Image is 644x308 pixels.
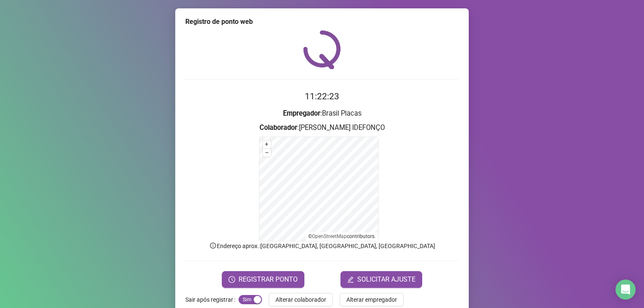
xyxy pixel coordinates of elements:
[260,124,297,132] strong: Colaborador
[275,295,326,304] span: Alterar colaborador
[305,91,339,101] time: 11:22:23
[308,233,376,239] li: © contributors.
[185,17,459,27] div: Registro de ponto web
[185,293,239,306] label: Sair após registrar
[615,280,636,300] div: Open Intercom Messenger
[222,271,304,288] button: REGISTRAR PONTO
[263,149,271,157] button: –
[185,122,459,133] h3: : [PERSON_NAME] IDEFONÇO
[229,276,235,283] span: clock-circle
[209,242,217,249] span: info-circle
[347,276,354,283] span: edit
[340,271,422,288] button: editSOLICITAR AJUSTE
[283,109,320,117] strong: Empregador
[346,295,397,304] span: Alterar empregador
[269,293,333,306] button: Alterar colaborador
[239,274,298,285] span: REGISTRAR PONTO
[185,241,459,251] p: Endereço aprox. : [GEOGRAPHIC_DATA], [GEOGRAPHIC_DATA], [GEOGRAPHIC_DATA]
[185,108,459,119] h3: : Brasil Placas
[263,140,271,148] button: +
[312,233,347,239] a: OpenStreetMap
[340,293,404,306] button: Alterar empregador
[303,30,341,69] img: QRPoint
[357,274,415,285] span: SOLICITAR AJUSTE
